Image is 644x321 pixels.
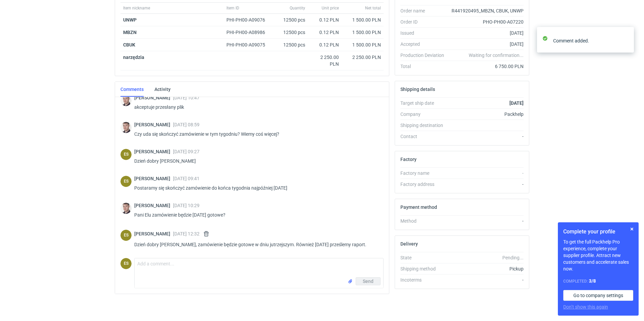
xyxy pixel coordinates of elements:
img: Maciej Sikora [120,95,132,106]
span: [DATE] 09:27 [173,149,200,154]
a: Activity [154,82,171,97]
div: Factory name [400,170,450,176]
button: Send [356,277,381,285]
div: Elżbieta Sybilska [120,258,132,269]
em: Waiting for confirmation... [469,52,524,59]
p: Dzień dobry [PERSON_NAME] [134,157,378,165]
span: [PERSON_NAME] [134,95,173,100]
h2: Payment method [400,204,437,210]
div: Accepted [400,41,450,47]
p: Pani Elu zamówienie będzie [DATE] gotowe? [134,211,378,219]
div: Shipping destination [400,122,450,129]
div: Pickup [450,265,524,272]
p: Postaramy się skończyć zamówienie do końca tygodnia najpóźniej [DATE] [134,184,378,192]
div: Elżbieta Sybilska [120,149,132,160]
div: Contact [400,133,450,140]
div: Elżbieta Sybilska [120,230,132,241]
strong: [DATE] [509,100,524,106]
div: [DATE] [450,30,524,36]
p: Dzień dobry [PERSON_NAME], zamówienie będzie gotowe w dniu jutrzejszym. Również [DATE] prześlemy ... [134,240,378,249]
div: 12500 pcs [274,26,308,39]
figcaption: ES [120,149,132,160]
figcaption: ES [120,258,132,269]
button: close [624,37,629,44]
div: 2 250.00 PLN [344,54,381,61]
div: - [450,181,524,188]
span: [PERSON_NAME] [134,176,173,181]
div: 0.12 PLN [311,41,339,48]
div: Target ship date [400,100,450,106]
span: Net total [365,5,381,11]
span: Quantity [290,5,305,11]
button: Skip for now [628,225,636,233]
div: 2 250.00 PLN [311,54,339,67]
span: Send [363,279,373,284]
div: 1 500.00 PLN [344,41,381,48]
h2: Shipping details [400,87,435,92]
div: 0.12 PLN [311,29,339,36]
div: 12500 pcs [274,14,308,26]
p: akceptuje przesłany plik [134,103,378,111]
div: Elżbieta Sybilska [120,176,132,187]
div: PHO-PH00-A07220 [450,19,524,25]
div: 1 500.00 PLN [344,29,381,36]
div: 6 750.00 PLN [450,63,524,70]
div: PHI-PH00-A08986 [226,29,272,36]
a: MBZN [123,30,137,35]
div: Issued [400,30,450,36]
div: 12500 pcs [274,39,308,51]
div: Production Deviation [400,52,450,59]
p: To get the full Packhelp Pro experience, complete your supplier profile. Attract new customers an... [563,238,633,272]
div: - [450,133,524,140]
div: Company [400,111,450,118]
span: [PERSON_NAME] [134,203,173,208]
div: Method [400,218,450,224]
div: Total [400,63,450,70]
span: [DATE] 12:32 [173,231,200,236]
h1: Complete your profile [563,228,633,236]
strong: UNWP [123,17,137,23]
span: Item nickname [123,5,150,11]
div: Completed: [563,278,633,285]
figcaption: ES [120,176,132,187]
div: PHI-PH00-A09075 [226,41,272,48]
strong: narzędzia [123,55,144,60]
span: [PERSON_NAME] [134,149,173,154]
h2: Delivery [400,241,418,247]
img: Maciej Sikora [120,203,132,214]
a: Comments [120,82,144,97]
div: - [450,218,524,224]
a: Go to company settings [563,290,633,301]
p: Czy uda się skończyć zamówienie w tym tygodniu? Wiemy coś więcej? [134,130,378,138]
div: 1 500.00 PLN [344,17,381,23]
span: [DATE] 10:29 [173,203,200,208]
div: Order ID [400,19,450,25]
div: PHI-PH00-A09076 [226,17,272,23]
span: [DATE] 09:41 [173,176,200,181]
span: [PERSON_NAME] [134,122,173,127]
div: Packhelp [450,111,524,118]
span: [DATE] 10:47 [173,95,200,100]
h2: Factory [400,157,417,162]
div: Factory address [400,181,450,188]
div: Order name [400,7,450,14]
div: - [450,170,524,176]
span: [PERSON_NAME] [134,231,173,236]
em: Pending... [502,255,524,260]
div: Shipping method [400,265,450,272]
div: R441920495_MBZN, CBUK, UNWP [450,7,524,14]
strong: CBUK [123,42,135,47]
div: Incoterms [400,277,450,283]
button: Don’t show this again [563,303,608,310]
div: - [450,277,524,283]
span: Unit price [322,5,339,11]
figcaption: ES [120,230,132,241]
strong: 3 / 8 [589,278,596,284]
div: 0.12 PLN [311,17,339,23]
img: Maciej Sikora [120,122,132,133]
span: [DATE] 08:59 [173,122,200,127]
